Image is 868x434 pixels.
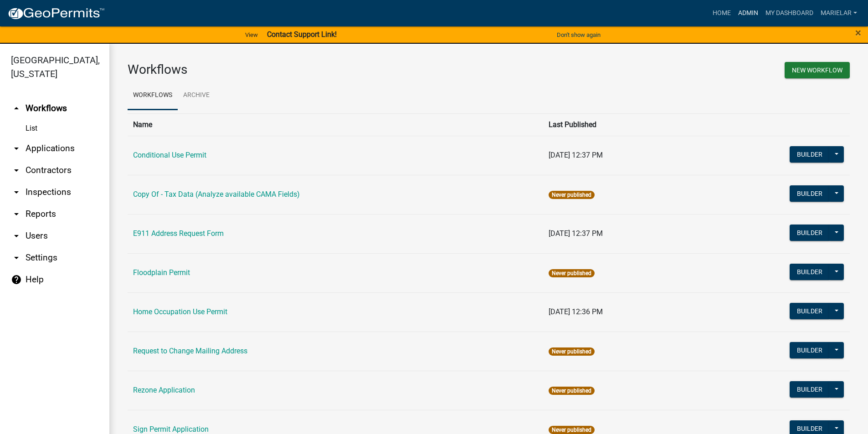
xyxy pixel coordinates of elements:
[133,190,300,199] a: Copy Of - Tax Data (Analyze available CAMA Fields)
[790,146,830,163] button: Builder
[11,252,22,263] i: arrow_drop_down
[267,30,337,39] strong: Contact Support Link!
[543,113,695,136] th: Last Published
[549,269,595,277] span: Never published
[855,27,861,38] button: Close
[128,81,178,110] a: Workflows
[133,268,190,277] a: Floodplain Permit
[790,342,830,358] button: Builder
[549,191,595,199] span: Never published
[11,143,22,154] i: arrow_drop_down
[11,187,22,198] i: arrow_drop_down
[11,274,22,285] i: help
[817,5,861,22] a: marielar
[128,62,482,77] h3: Workflows
[133,151,206,159] a: Conditional Use Permit
[709,5,734,22] a: Home
[128,113,543,136] th: Name
[133,347,247,355] a: Request to Change Mailing Address
[11,209,22,220] i: arrow_drop_down
[790,303,830,319] button: Builder
[549,426,595,434] span: Never published
[11,230,22,241] i: arrow_drop_down
[549,387,595,395] span: Never published
[549,307,603,316] span: [DATE] 12:36 PM
[549,229,603,238] span: [DATE] 12:37 PM
[133,229,224,238] a: E911 Address Request Form
[549,347,595,356] span: Never published
[790,381,830,398] button: Builder
[133,386,195,394] a: Rezone Application
[734,5,762,22] a: Admin
[790,185,830,202] button: Builder
[855,26,861,39] span: ×
[241,27,262,42] a: View
[133,425,209,434] a: Sign Permit Application
[553,27,604,42] button: Don't show again
[11,103,22,114] i: arrow_drop_up
[790,225,830,241] button: Builder
[178,81,215,110] a: Archive
[11,165,22,176] i: arrow_drop_down
[762,5,817,22] a: My Dashboard
[785,62,850,78] button: New Workflow
[549,151,603,159] span: [DATE] 12:37 PM
[790,264,830,280] button: Builder
[133,307,227,316] a: Home Occupation Use Permit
